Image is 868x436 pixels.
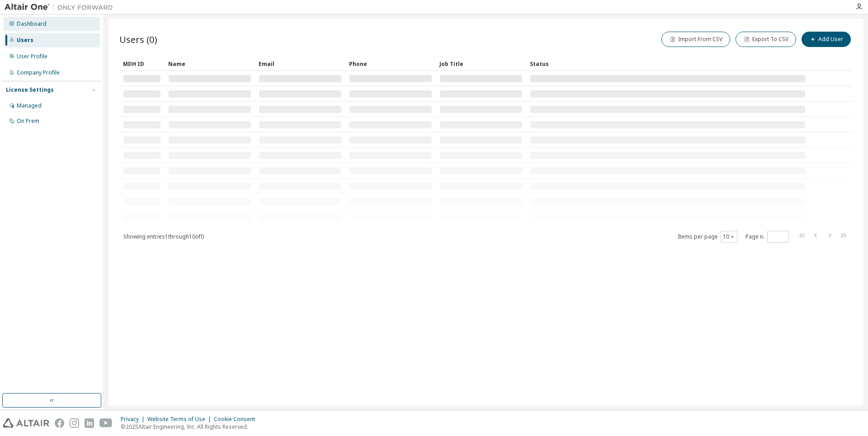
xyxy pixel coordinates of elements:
div: Cookie Consent [214,416,260,423]
div: MDH ID [123,56,161,71]
button: Import From CSV [661,32,730,47]
img: facebook.svg [55,418,64,428]
p: © 2025 Altair Engineering, Inc. All Rights Reserved. [121,423,260,431]
div: Website Terms of Use [147,416,214,423]
img: youtube.svg [99,418,113,428]
div: User Profile [17,53,47,60]
div: Name [168,56,251,71]
div: Phone [349,56,432,71]
span: Items per page [678,231,737,243]
button: Export To CSV [736,32,796,47]
img: instagram.svg [70,418,79,428]
img: Altair One [5,3,118,12]
div: Email [259,56,342,71]
div: Company Profile [17,69,60,76]
div: Dashboard [17,20,47,28]
span: Showing entries 1 through 10 of 0 [123,233,204,240]
div: Job Title [439,56,523,71]
button: 10 [723,233,735,240]
div: Managed [17,102,42,109]
img: linkedin.svg [85,418,94,428]
span: Users (0) [119,33,157,46]
span: Page n. [745,231,789,243]
div: Status [530,56,806,71]
div: Privacy [121,416,147,423]
div: License Settings [6,86,54,94]
img: altair_logo.svg [3,418,49,428]
div: On Prem [17,117,39,125]
div: Users [17,37,33,44]
button: Add User [802,32,851,47]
